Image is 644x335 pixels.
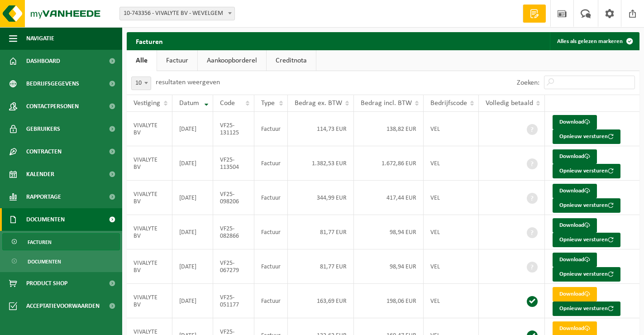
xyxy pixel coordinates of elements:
button: Opnieuw versturen [553,164,620,178]
td: Factuur [254,181,288,215]
td: [DATE] [172,284,214,318]
button: Opnieuw versturen [553,233,620,247]
span: Navigatie [26,27,54,50]
td: [DATE] [172,249,214,284]
td: [DATE] [172,215,214,249]
td: VF25-098206 [213,181,254,215]
span: Rapportage [26,186,61,208]
a: Factuur [157,50,197,71]
td: VIVALYTE BV [127,112,172,146]
td: 1.672,86 EUR [354,146,424,181]
td: VIVALYTE BV [127,181,172,215]
span: Code [220,100,235,107]
span: 10 [131,77,151,90]
td: VIVALYTE BV [127,215,172,249]
button: Alles als gelezen markeren [550,32,639,50]
a: Creditnota [267,50,316,71]
span: Acceptatievoorwaarden [26,295,100,317]
td: VEL [424,146,479,181]
span: Datum [179,100,199,107]
td: 114,73 EUR [288,112,354,146]
a: Aankoopborderel [198,50,266,71]
td: [DATE] [172,146,214,181]
td: VIVALYTE BV [127,146,172,181]
span: Vestiging [134,100,160,107]
td: 344,99 EUR [288,181,354,215]
td: VEL [424,284,479,318]
td: VF25-067279 [213,249,254,284]
td: 1.382,53 EUR [288,146,354,181]
span: 10 [132,77,151,90]
td: VF25-051177 [213,284,254,318]
span: Bedrijfscode [430,100,467,107]
a: Download [553,115,597,129]
span: 10-743356 - VIVALYTE BV - WEVELGEM [119,7,235,20]
span: Product Shop [26,272,67,295]
button: Opnieuw versturen [553,198,620,213]
td: 98,94 EUR [354,249,424,284]
span: Type [261,100,275,107]
td: 81,77 EUR [288,249,354,284]
iframe: chat widget [5,315,151,335]
td: VEL [424,181,479,215]
button: Opnieuw versturen [553,267,620,282]
button: Opnieuw versturen [553,129,620,144]
td: 138,82 EUR [354,112,424,146]
td: VF25-131125 [213,112,254,146]
label: Zoeken: [517,79,539,86]
span: Bedrag ex. BTW [295,100,342,107]
h2: Facturen [127,32,172,50]
td: VF25-082866 [213,215,254,249]
span: Kalender [26,163,54,186]
span: Gebruikers [26,118,60,140]
td: Factuur [254,112,288,146]
a: Download [553,149,597,164]
span: Bedrag incl. BTW [361,100,412,107]
td: 163,69 EUR [288,284,354,318]
td: 198,06 EUR [354,284,424,318]
span: Documenten [26,208,65,231]
td: 81,77 EUR [288,215,354,249]
a: Facturen [2,233,120,250]
td: VF25-113504 [213,146,254,181]
td: Factuur [254,249,288,284]
button: Opnieuw versturen [553,301,620,316]
span: Dashboard [26,50,60,72]
a: Documenten [2,253,120,270]
td: VEL [424,112,479,146]
td: [DATE] [172,181,214,215]
td: VEL [424,249,479,284]
span: Bedrijfsgegevens [26,72,79,95]
span: Facturen [28,234,52,251]
label: resultaten weergeven [156,79,220,86]
td: Factuur [254,215,288,249]
td: VEL [424,215,479,249]
td: 98,94 EUR [354,215,424,249]
td: Factuur [254,146,288,181]
a: Download [553,287,597,301]
td: Factuur [254,284,288,318]
a: Alle [127,50,157,71]
td: VIVALYTE BV [127,249,172,284]
span: 10-743356 - VIVALYTE BV - WEVELGEM [120,7,234,20]
td: [DATE] [172,112,214,146]
span: Documenten [28,253,61,270]
span: Contracten [26,140,62,163]
span: Contactpersonen [26,95,79,118]
span: Volledig betaald [486,100,533,107]
a: Download [553,184,597,198]
a: Download [553,218,597,233]
a: Download [553,253,597,267]
td: VIVALYTE BV [127,284,172,318]
td: 417,44 EUR [354,181,424,215]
